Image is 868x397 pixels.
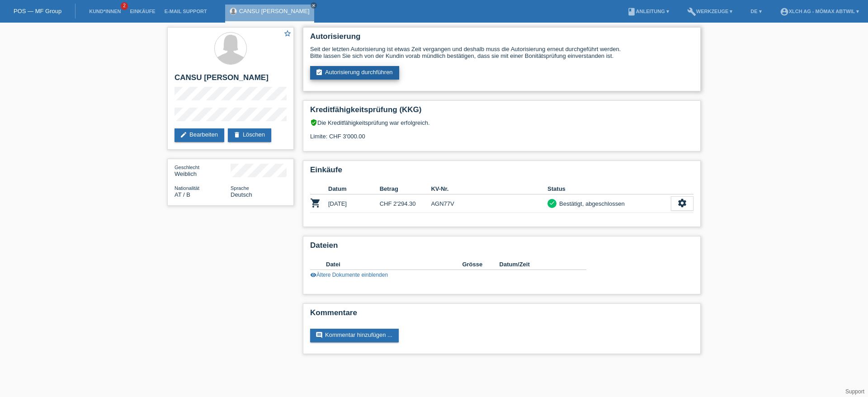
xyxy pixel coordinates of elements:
span: Österreich / B / 01.11.2018 [175,191,190,198]
a: POS — MF Group [14,8,61,14]
a: E-Mail Support [160,9,212,14]
div: Bestätigt, abgeschlossen [557,199,625,208]
a: buildWerkzeuge ▾ [683,9,737,14]
i: visibility [310,272,316,278]
h2: Dateien [310,241,693,255]
i: account_circle [780,7,789,16]
th: Betrag [380,184,431,194]
i: verified_user [310,119,317,126]
th: Grösse [462,259,499,270]
i: assignment_turned_in [316,69,323,76]
span: Sprache [231,185,249,191]
div: Weiblich [175,164,231,177]
th: Datum [328,184,380,194]
h2: Autorisierung [310,32,693,46]
a: commentKommentar hinzufügen ... [310,329,399,342]
span: Nationalität [175,185,199,191]
a: DE ▾ [746,9,766,14]
td: AGN77V [431,194,547,213]
td: [DATE] [328,194,380,213]
i: book [627,7,636,16]
a: CANSU [PERSON_NAME] [239,8,310,14]
i: close [311,3,316,8]
a: account_circleXLCH AG - Mömax Abtwil ▾ [775,9,863,14]
i: POSP00015829 [310,198,321,208]
i: edit [180,131,187,138]
i: check [549,200,555,206]
i: comment [316,331,323,339]
th: Datei [326,259,462,270]
th: KV-Nr. [431,184,547,194]
a: bookAnleitung ▾ [623,9,674,14]
td: CHF 2'294.30 [380,194,431,213]
h2: CANSU [PERSON_NAME] [175,73,287,87]
a: Kund*innen [85,9,125,14]
div: Seit der letzten Autorisierung ist etwas Zeit vergangen und deshalb muss die Autorisierung erneut... [310,46,693,59]
a: Einkäufe [125,9,160,14]
i: star_border [283,29,292,38]
i: build [687,7,696,16]
span: Deutsch [231,191,252,198]
div: Die Kreditfähigkeitsprüfung war erfolgreich. Limite: CHF 3'000.00 [310,119,693,147]
a: deleteLöschen [228,128,271,142]
a: visibilityÄltere Dokumente einblenden [310,272,388,278]
h2: Kreditfähigkeitsprüfung (KKG) [310,105,693,119]
i: settings [677,198,687,208]
a: star_border [283,29,292,39]
a: Support [845,388,864,395]
h2: Einkäufe [310,165,693,179]
h2: Kommentare [310,308,693,322]
span: Geschlecht [175,165,199,170]
span: 2 [121,2,128,10]
th: Status [547,184,671,194]
a: close [311,2,317,9]
a: editBearbeiten [175,128,224,142]
i: delete [233,131,241,138]
a: assignment_turned_inAutorisierung durchführen [310,66,399,80]
th: Datum/Zeit [500,259,574,270]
